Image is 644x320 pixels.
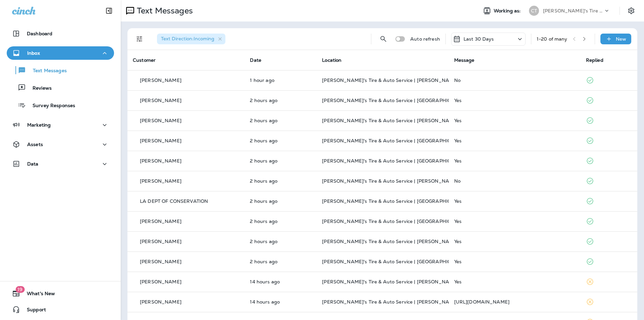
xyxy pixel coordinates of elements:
[7,27,114,40] button: Dashboard
[140,198,208,204] p: LA DEPT OF CONSERVATION
[250,158,311,164] p: Sep 4, 2025 07:07 AM
[140,178,181,184] p: [PERSON_NAME]
[26,68,67,74] p: Text Messages
[454,279,575,284] div: Yes
[27,122,51,128] p: Marketing
[27,161,39,167] p: Data
[250,57,261,63] span: Date
[140,259,181,264] p: [PERSON_NAME]
[454,299,575,305] div: https://youtube.com/shorts/5cb9fwKnAxs?si=EmuVEQoFCgSAmoDX
[322,118,458,124] span: [PERSON_NAME]'s Tire & Auto Service | [PERSON_NAME]
[140,239,181,244] p: [PERSON_NAME]
[7,81,114,95] button: Reviews
[454,138,575,143] div: Yes
[464,36,494,42] p: Last 30 Days
[454,98,575,103] div: Yes
[140,138,181,143] p: [PERSON_NAME]
[7,46,114,60] button: Inbox
[494,8,522,14] span: Working as:
[7,303,114,316] button: Support
[140,118,181,123] p: [PERSON_NAME]
[250,239,311,244] p: Sep 4, 2025 07:02 AM
[7,138,114,151] button: Assets
[454,158,575,164] div: Yes
[140,98,181,103] p: [PERSON_NAME]
[250,178,311,184] p: Sep 4, 2025 07:06 AM
[157,34,225,44] div: Text Direction:Incoming
[543,8,603,13] p: [PERSON_NAME]'s Tire & Auto
[322,97,469,103] span: [PERSON_NAME]'s Tire & Auto Service | [GEOGRAPHIC_DATA]
[454,118,575,123] div: Yes
[586,57,603,63] span: Replied
[377,32,390,46] button: Search Messages
[454,78,575,83] div: No
[250,98,311,103] p: Sep 4, 2025 07:38 AM
[454,198,575,204] div: Yes
[250,299,311,305] p: Sep 3, 2025 07:14 PM
[322,238,458,244] span: [PERSON_NAME]'s Tire & Auto Service | [PERSON_NAME]
[27,31,52,36] p: Dashboard
[322,218,469,224] span: [PERSON_NAME]'s Tire & Auto Service | [GEOGRAPHIC_DATA]
[250,198,311,204] p: Sep 4, 2025 07:03 AM
[322,57,341,63] span: Location
[26,85,52,92] p: Reviews
[250,118,311,123] p: Sep 4, 2025 07:12 AM
[20,291,55,299] span: What's New
[454,259,575,264] div: Yes
[7,63,114,77] button: Text Messages
[454,239,575,244] div: Yes
[7,157,114,171] button: Data
[26,103,75,109] p: Survey Responses
[322,279,458,285] span: [PERSON_NAME]'s Tire & Auto Service | [PERSON_NAME]
[161,36,214,42] span: Text Direction : Incoming
[7,98,114,112] button: Survey Responses
[140,279,181,284] p: [PERSON_NAME]
[322,158,469,164] span: [PERSON_NAME]'s Tire & Auto Service | [GEOGRAPHIC_DATA]
[20,307,46,315] span: Support
[134,6,193,16] p: Text Messages
[27,50,40,56] p: Inbox
[133,32,146,46] button: Filters
[140,158,181,164] p: [PERSON_NAME]
[322,77,511,83] span: [PERSON_NAME]'s Tire & Auto Service | [PERSON_NAME][GEOGRAPHIC_DATA]
[616,36,626,42] p: New
[322,299,458,305] span: [PERSON_NAME]'s Tire & Auto Service | [PERSON_NAME]
[537,36,568,42] div: 1 - 20 of many
[250,138,311,143] p: Sep 4, 2025 07:10 AM
[140,299,181,305] p: [PERSON_NAME]
[7,118,114,132] button: Marketing
[140,219,181,224] p: [PERSON_NAME]
[454,178,575,184] div: No
[322,178,511,184] span: [PERSON_NAME]'s Tire & Auto Service | [PERSON_NAME][GEOGRAPHIC_DATA]
[27,142,43,147] p: Assets
[250,78,311,83] p: Sep 4, 2025 07:59 AM
[322,198,469,204] span: [PERSON_NAME]'s Tire & Auto Service | [GEOGRAPHIC_DATA]
[7,287,114,300] button: 19What's New
[322,138,469,144] span: [PERSON_NAME]'s Tire & Auto Service | [GEOGRAPHIC_DATA]
[250,219,311,224] p: Sep 4, 2025 07:02 AM
[250,279,311,284] p: Sep 3, 2025 07:56 PM
[625,5,637,17] button: Settings
[250,259,311,264] p: Sep 4, 2025 07:02 AM
[140,78,181,83] p: [PERSON_NAME]
[100,4,118,17] button: Collapse Sidebar
[133,57,156,63] span: Customer
[529,6,539,16] div: CT
[322,259,469,265] span: [PERSON_NAME]'s Tire & Auto Service | [GEOGRAPHIC_DATA]
[410,36,440,42] p: Auto refresh
[454,57,475,63] span: Message
[15,286,24,293] span: 19
[454,219,575,224] div: Yes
